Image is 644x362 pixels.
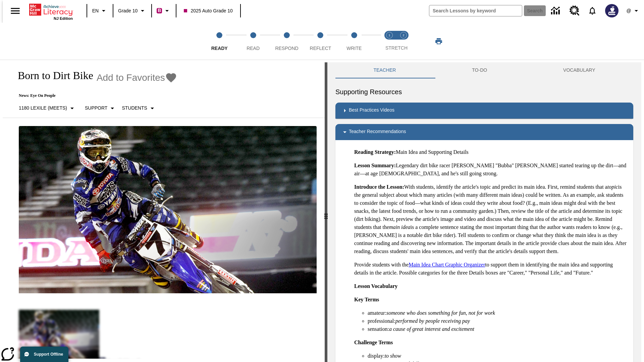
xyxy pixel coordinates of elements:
[368,309,628,317] li: amateur:
[626,7,631,14] span: @
[184,7,232,14] span: 2025 Auto Grade 10
[354,163,396,168] strong: Lesson Summary:
[349,107,394,115] p: Best Practices Videos
[11,93,177,98] p: News: Eye On People
[354,184,404,190] strong: Introduce the Lesson:
[54,16,73,20] span: NJ Edition
[89,5,111,17] button: Language: EN, Select a language
[19,126,317,294] img: Motocross racer James Stewart flies through the air on his dirt bike.
[247,46,260,51] span: Read
[327,62,641,362] div: activity
[97,72,177,83] button: Add to Favorites - Born to Dirt Bike
[16,102,79,114] button: Select Lexile, 1180 Lexile (Meets)
[325,62,327,362] div: Press Enter or Spacebar and then press right and left arrow keys to move the slider
[409,262,485,267] a: Main Idea Chart Graphic Organizer
[200,23,239,60] button: Ready step 1 of 5
[118,7,138,14] span: Grade 10
[434,62,525,78] button: TO-DO
[92,7,99,14] span: EN
[11,69,93,82] h1: Born to Dirt Bike
[386,310,495,316] em: someone who does something for fun, not for work
[3,62,325,359] div: reading
[354,297,379,302] strong: Key Terms
[29,2,73,20] div: Home
[380,23,399,60] button: Stretch Read step 1 of 2
[85,105,107,112] p: Support
[368,325,628,333] li: sensation:
[335,124,633,140] div: Teacher Recommendations
[368,317,628,325] li: professional:
[385,45,408,51] span: STRETCH
[19,105,67,112] p: 1180 Lexile (Meets)
[119,102,159,114] button: Select Student
[354,148,628,156] p: Main Idea and Supporting Details
[395,318,470,324] em: performed by people receiving pay
[607,184,618,190] em: topic
[354,183,628,255] p: With students, identify the article's topic and predict its main idea. First, remind students tha...
[97,72,165,83] span: Add to Favorites
[335,86,633,97] h6: Supporting Resources
[115,5,149,17] button: Grade: Grade 10, Select a grade
[354,149,396,155] strong: Reading Strategy:
[301,23,340,60] button: Reflect step 4 of 5
[346,46,362,51] span: Write
[547,2,566,20] a: Data Center
[354,162,628,178] p: Legendary dirt bike racer [PERSON_NAME] "Bubba" [PERSON_NAME] started tearing up the dirt—and air...
[34,352,63,357] span: Support Offline
[158,6,161,15] span: B
[385,353,401,359] em: to show
[354,283,397,289] strong: Lesson Vocabulary
[335,62,633,78] div: Instructional Panel Tabs
[402,34,404,37] text: 2
[335,62,434,78] button: Teacher
[82,102,119,114] button: Scaffolds, Support
[275,46,298,51] span: Respond
[388,34,390,37] text: 1
[20,347,68,362] button: Support Offline
[233,23,272,60] button: Read step 2 of 5
[584,2,601,19] a: Notifications
[566,2,584,20] a: Resource Center, Will open in new tab
[623,5,644,17] button: Profile/Settings
[122,105,147,112] p: Students
[354,340,393,345] strong: Challenge Terms
[349,128,406,136] p: Teacher Recommendations
[335,103,633,119] div: Best Practices Videos
[368,352,628,360] li: display:
[389,224,411,230] em: main idea
[605,4,619,17] img: Avatar
[394,23,413,60] button: Stretch Respond step 2 of 2
[428,35,449,47] button: Print
[154,5,174,17] button: Boost Class color is violet red. Change class color
[211,46,228,51] span: Ready
[429,5,522,16] input: search field
[335,23,374,60] button: Write step 5 of 5
[601,2,623,19] button: Select a new avatar
[525,62,633,78] button: VOCABULARY
[310,46,331,51] span: Reflect
[267,23,306,60] button: Respond step 3 of 5
[354,261,628,277] p: Provide students with the to support them in identifying the main idea and supporting details in ...
[5,1,25,21] button: Open side menu
[389,326,474,332] em: a cause of great interest and excitement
